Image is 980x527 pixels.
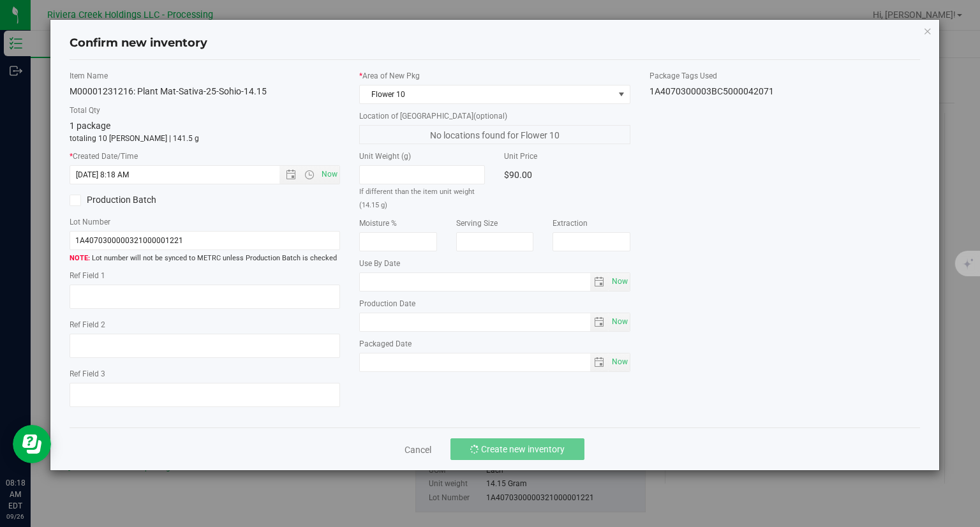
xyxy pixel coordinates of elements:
span: Set Current date [319,165,341,184]
span: select [609,353,630,371]
span: Set Current date [609,313,630,331]
span: select [609,313,630,331]
label: Ref Field 1 [70,270,341,281]
span: 1 package [70,121,110,131]
span: Set Current date [609,353,630,371]
label: Unit Weight (g) [359,151,485,162]
p: totaling 10 [PERSON_NAME] | 141.5 g [70,133,341,144]
button: Create new inventory [450,438,584,460]
span: select [590,313,609,331]
span: Lot number will not be synced to METRC unless Production Batch is checked [70,253,341,264]
div: 1A4070300003BC5000042071 [650,85,921,98]
label: Ref Field 3 [70,368,341,380]
label: Moisture % [359,218,437,229]
label: Total Qty [70,105,341,116]
label: Production Date [359,298,630,309]
small: If different than the item unit weight (14.15 g) [359,188,475,209]
span: select [609,273,630,291]
label: Area of New Pkg [359,70,630,82]
span: No locations found for Flower 10 [359,125,630,144]
span: select [590,273,609,291]
div: M00001231216: Plant Mat-Sativa-25-Sohio-14.15 [70,85,341,98]
label: Extraction [553,218,630,229]
span: select [590,353,609,371]
label: Ref Field 2 [70,319,341,330]
label: Location of [GEOGRAPHIC_DATA] [359,110,630,122]
label: Serving Size [456,218,534,229]
label: Use By Date [359,258,630,269]
span: Create new inventory [481,444,565,454]
label: Item Name [70,70,341,82]
span: Open the date view [280,170,302,180]
span: Open the time view [299,170,320,180]
iframe: Resource center [13,425,51,463]
span: (optional) [473,112,507,121]
span: Set Current date [609,272,630,291]
label: Unit Price [504,151,630,162]
span: Flower 10 [360,85,614,103]
h4: Confirm new inventory [70,35,207,52]
label: Packaged Date [359,338,630,350]
label: Lot Number [70,216,341,228]
a: Cancel [405,443,431,456]
div: $90.00 [504,165,630,184]
label: Production Batch [70,193,195,207]
label: Package Tags Used [650,70,921,82]
label: Created Date/Time [70,151,341,162]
